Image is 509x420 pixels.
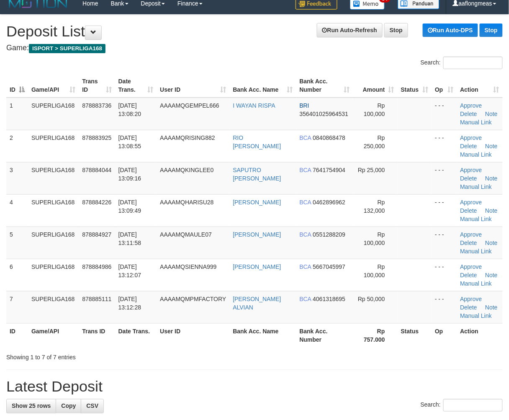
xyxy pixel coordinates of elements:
[485,304,498,311] a: Note
[460,304,477,311] a: Delete
[313,263,345,270] span: Copy 5667045997 to clipboard
[6,23,503,40] h1: Deposit List
[460,183,492,190] a: Manual Link
[432,227,457,259] td: - - -
[358,296,385,302] span: Rp 50,000
[6,74,28,98] th: ID: activate to sort column descending
[300,102,309,109] span: BRI
[443,399,503,412] input: Search:
[61,403,76,410] span: Copy
[6,194,28,227] td: 4
[82,167,111,173] span: 878884044
[233,134,281,149] a: RIO [PERSON_NAME]
[460,216,492,222] a: Manual Link
[160,167,213,173] span: AAAAMQKINGLEE0
[300,199,311,206] span: BCA
[384,23,408,37] a: Stop
[300,134,311,141] span: BCA
[423,23,478,37] a: Run Auto-DPS
[460,280,492,287] a: Manual Link
[28,291,79,323] td: SUPERLIGA168
[485,207,498,214] a: Note
[432,130,457,162] td: - - -
[353,323,397,347] th: Rp 757.000
[485,143,498,149] a: Note
[6,291,28,323] td: 7
[6,162,28,194] td: 3
[157,74,229,98] th: User ID: activate to sort column ascending
[6,98,28,130] td: 1
[6,379,503,395] h1: Latest Deposit
[86,403,98,410] span: CSV
[364,102,385,117] span: Rp 100,000
[82,263,111,270] span: 878884986
[460,231,482,238] a: Approve
[233,199,281,206] a: [PERSON_NAME]
[300,263,311,270] span: BCA
[6,44,503,52] h4: Game:
[432,323,457,347] th: Op
[157,323,229,347] th: User ID
[432,194,457,227] td: - - -
[432,74,457,98] th: Op: activate to sort column ascending
[364,199,385,214] span: Rp 132,000
[460,248,492,255] a: Manual Link
[229,323,296,347] th: Bank Acc. Name
[398,74,432,98] th: Status: activate to sort column ascending
[485,272,498,278] a: Note
[421,399,503,412] label: Search:
[6,323,28,347] th: ID
[81,399,104,413] a: CSV
[460,296,482,302] a: Approve
[160,231,212,238] span: AAAAMQMAULE07
[460,312,492,319] a: Manual Link
[432,291,457,323] td: - - -
[82,134,111,141] span: 878883925
[460,134,482,141] a: Approve
[29,44,105,53] span: ISPORT > SUPERLIGA168
[233,231,281,238] a: [PERSON_NAME]
[457,323,503,347] th: Action
[56,399,81,413] a: Copy
[313,296,345,302] span: Copy 4061318695 to clipboard
[28,323,79,347] th: Game/API
[300,296,311,302] span: BCA
[296,74,353,98] th: Bank Acc. Number: activate to sort column ascending
[460,143,477,149] a: Delete
[118,167,141,182] span: [DATE] 13:09:16
[300,167,311,173] span: BCA
[229,74,296,98] th: Bank Acc. Name: activate to sort column ascending
[485,240,498,246] a: Note
[300,111,349,117] span: Copy 356401025964531 to clipboard
[313,199,345,206] span: Copy 0462896962 to clipboard
[460,175,477,182] a: Delete
[79,74,115,98] th: Trans ID: activate to sort column ascending
[6,259,28,291] td: 6
[353,74,397,98] th: Amount: activate to sort column ascending
[432,162,457,194] td: - - -
[160,102,219,109] span: AAAAMQGEMPEL666
[28,162,79,194] td: SUPERLIGA168
[460,207,477,214] a: Delete
[233,296,281,311] a: [PERSON_NAME] ALVIAN
[358,167,385,173] span: Rp 25,000
[300,231,311,238] span: BCA
[28,194,79,227] td: SUPERLIGA168
[79,323,115,347] th: Trans ID
[28,74,79,98] th: Game/API: activate to sort column ascending
[364,263,385,278] span: Rp 100,000
[6,350,206,361] div: Showing 1 to 7 of 7 entries
[443,57,503,69] input: Search:
[160,263,216,270] span: AAAAMQSIENNA999
[82,102,111,109] span: 878883736
[115,74,157,98] th: Date Trans.: activate to sort column ascending
[313,134,345,141] span: Copy 0840868478 to clipboard
[364,134,385,149] span: Rp 250,000
[82,296,111,302] span: 878885111
[460,199,482,206] a: Approve
[460,119,492,126] a: Manual Link
[160,134,215,141] span: AAAAMQRISING882
[480,23,503,37] a: Stop
[296,323,353,347] th: Bank Acc. Number
[460,151,492,158] a: Manual Link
